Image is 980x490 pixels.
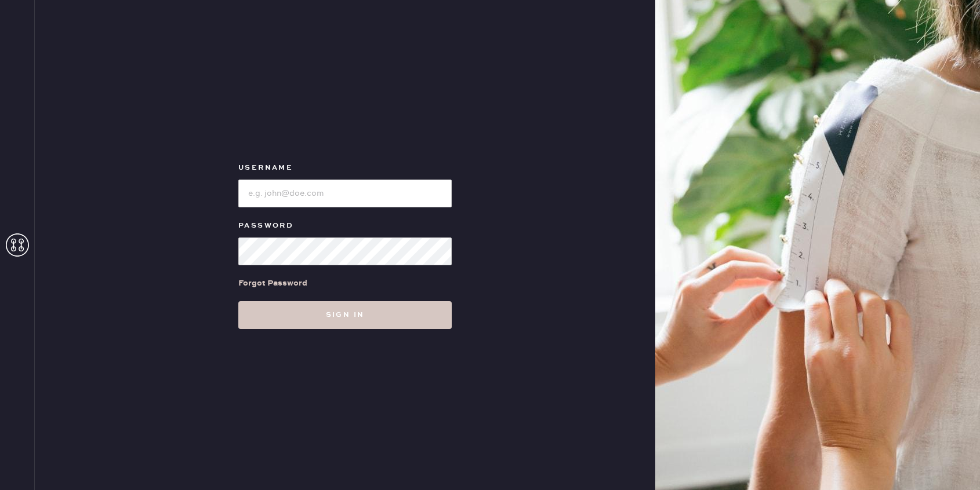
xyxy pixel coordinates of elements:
label: Username [238,161,452,175]
a: Forgot Password [238,265,307,301]
input: e.g. john@doe.com [238,180,452,207]
label: Password [238,219,452,233]
div: Forgot Password [238,277,307,290]
button: Sign in [238,301,452,329]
